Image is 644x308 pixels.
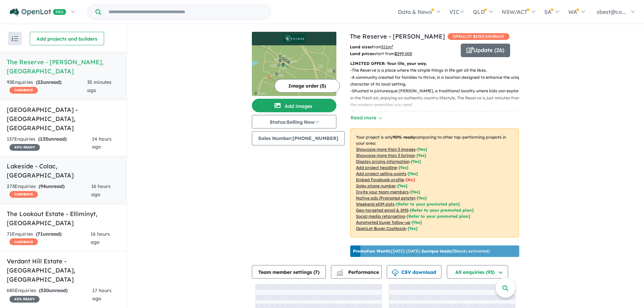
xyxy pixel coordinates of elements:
span: CASHBACK [9,238,38,245]
u: Display pricing information [356,159,409,164]
p: - A community created for families to thrive, in a location designed to enhance the unique charac... [350,74,524,88]
strong: ( unread) [38,136,67,142]
u: Weekend eDM slots [356,202,395,207]
img: line-chart.svg [337,269,343,273]
span: CASHBACK [9,87,38,94]
b: 90 % ready [393,135,415,140]
p: - Situated in picturesque [PERSON_NAME], a traditional locality where kids can explore in the fre... [350,88,524,108]
span: [ Yes ] [410,189,420,194]
div: 273 Enquir ies [7,183,91,199]
p: start from [350,50,456,57]
span: [Refer to your promoted plan] [410,208,474,213]
span: [ Yes ] [408,171,418,176]
span: [ Yes ] [411,159,421,164]
span: 71 [38,231,43,237]
img: bar-chart.svg [336,271,343,276]
button: All enquiries (93) [447,265,508,279]
span: [Yes] [417,195,427,200]
img: download icon [392,269,399,276]
b: Promotion Month: [353,248,391,254]
button: Image order (5) [275,79,340,93]
u: 511 m [381,44,393,49]
p: - The Reserve is a place where the simple things in life get all the likes. [350,67,524,74]
span: sbest@co... [597,8,626,15]
b: 2 unique leads [422,248,451,254]
strong: ( unread) [39,183,65,189]
p: - Envisioned to epitomise [PERSON_NAME] and all that locals love about it, The Reserve will be an... [350,109,524,129]
img: sort.svg [11,36,18,41]
span: 14 hours ago [92,136,112,150]
u: Showcase more than 3 images [356,147,415,152]
div: 137 Enquir ies [7,135,92,151]
span: [ Yes ] [399,165,408,170]
u: $ 299,000 [395,51,412,56]
h5: The Lookout Estate - Elliminyt , [GEOGRAPHIC_DATA] [7,209,120,228]
h5: Lakeside - Colac , [GEOGRAPHIC_DATA] [7,162,120,180]
p: from [350,44,456,50]
p: Your project is only comparing to other top-performing projects in your area: - - - - - - - - - -... [350,128,519,237]
strong: ( unread) [36,79,62,85]
h5: [GEOGRAPHIC_DATA] - [GEOGRAPHIC_DATA] , [GEOGRAPHIC_DATA] [7,105,120,133]
a: The Reserve - [PERSON_NAME] [350,32,445,40]
sup: 2 [391,44,393,48]
button: CSV download [387,265,442,279]
span: 94 [40,183,46,189]
p: [DATE] - [DATE] - ( 33 leads estimated) [353,248,490,254]
b: Land prices [350,51,374,56]
div: 71 Enquir ies [7,230,91,246]
button: Update (26) [461,44,510,57]
u: Social media retargeting [356,214,405,219]
span: OPENLOT $ 200 CASHBACK [448,33,509,40]
span: [ Yes ] [398,183,407,188]
u: Add project headline [356,165,397,170]
img: Openlot PRO Logo White [10,8,66,17]
button: Read more [350,114,382,122]
span: [ Yes ] [417,147,427,152]
button: Team member settings (7) [252,265,326,279]
span: 40 % READY [9,144,40,151]
span: 45 % READY [9,296,40,303]
span: 7 [315,269,318,275]
span: 35 minutes ago [87,79,112,93]
u: Embed Facebook profile [356,177,404,182]
p: LIMITED OFFER: Your life, your way. [350,60,519,67]
span: 22 [38,79,43,85]
b: Land sizes [350,44,372,49]
div: 93 Enquir ies [7,78,87,95]
u: Showcase more than 3 listings [356,153,415,158]
span: [ No ] [406,177,415,182]
h5: The Reserve - [PERSON_NAME] , [GEOGRAPHIC_DATA] [7,57,120,76]
img: The Reserve - Drouin [252,45,336,96]
button: Status:Selling Now [252,115,336,128]
span: 135 [40,136,48,142]
button: Performance [331,265,382,279]
a: The Reserve - Drouin LogoThe Reserve - Drouin [252,32,336,96]
div: 685 Enquir ies [7,287,92,303]
u: OpenLot Buyer Cashback [356,226,406,231]
span: 16 hours ago [91,231,110,245]
u: Invite your team members [356,189,409,194]
img: The Reserve - Drouin Logo [255,34,334,43]
button: Add projects and builders [30,32,104,45]
u: Native ads (Promoted estate) [356,195,415,200]
span: 17 hours ago [92,287,112,302]
strong: ( unread) [36,231,62,237]
input: Try estate name, suburb, builder or developer [102,5,269,19]
span: CASHBACK [9,191,38,198]
u: Add project selling-points [356,171,406,176]
button: Sales Number:[PHONE_NUMBER] [252,131,345,145]
strong: ( unread) [39,287,68,293]
span: Performance [337,269,379,275]
span: [ Yes ] [416,153,426,158]
span: [Yes] [408,226,418,231]
button: Add images [252,99,336,112]
u: Sales phone number [356,183,396,188]
span: [Yes] [412,220,422,225]
h5: Verdant Hill Estate - [GEOGRAPHIC_DATA] , [GEOGRAPHIC_DATA] [7,257,120,284]
span: 16 hours ago [91,183,111,197]
span: [Refer to your promoted plan] [396,202,460,207]
u: Automated buyer follow-up [356,220,410,225]
u: Geo-targeted email & SMS [356,208,408,213]
span: 530 [41,287,49,293]
span: [Refer to your promoted plan] [407,214,470,219]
